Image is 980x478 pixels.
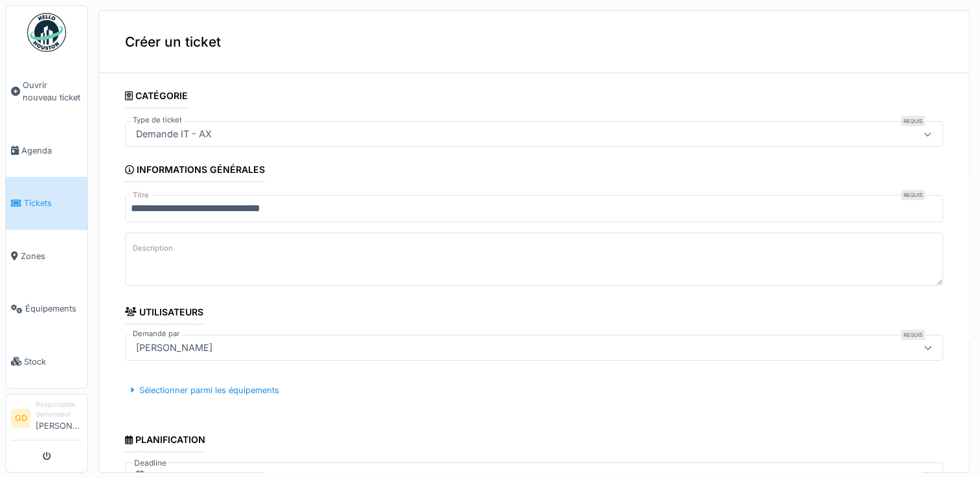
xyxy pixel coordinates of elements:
[6,335,87,387] a: Stock
[11,409,30,428] li: GD
[901,330,925,340] div: Requis
[125,381,284,399] div: Sélectionner parmi les équipements
[125,302,203,324] div: Utilisateurs
[21,250,82,262] span: Zones
[6,282,87,335] a: Équipements
[25,302,82,315] span: Équipements
[130,190,152,201] label: Titre
[21,144,82,157] span: Agenda
[133,456,168,470] label: Deadline
[24,197,82,209] span: Tickets
[11,400,82,440] a: GD Responsable demandeur[PERSON_NAME]
[125,160,265,182] div: Informations générales
[131,341,218,355] div: [PERSON_NAME]
[24,356,82,368] span: Stock
[130,240,176,256] label: Description
[125,430,205,452] div: Planification
[901,116,925,126] div: Requis
[6,177,87,229] a: Tickets
[901,190,925,200] div: Requis
[6,230,87,282] a: Zones
[6,124,87,177] a: Agenda
[6,59,87,124] a: Ouvrir nouveau ticket
[131,127,217,141] div: Demande IT - AX
[36,400,82,420] div: Responsable demandeur
[125,86,188,108] div: Catégorie
[23,79,82,104] span: Ouvrir nouveau ticket
[99,11,969,73] div: Créer un ticket
[130,328,182,339] label: Demandé par
[36,400,82,437] li: [PERSON_NAME]
[130,115,185,126] label: Type de ticket
[27,13,66,52] img: Badge_color-CXgf-gQk.svg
